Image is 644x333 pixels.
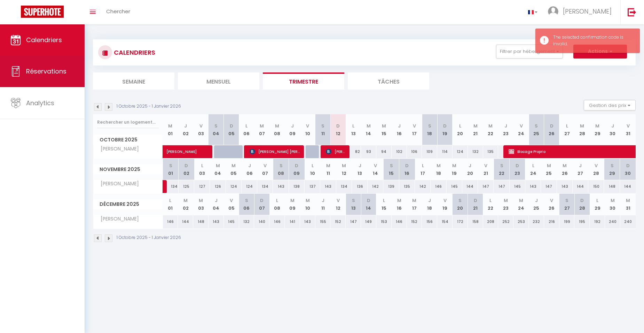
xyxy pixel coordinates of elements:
[412,197,416,204] abbr: M
[550,197,553,204] abbr: V
[541,159,557,180] th: 25
[209,215,224,228] div: 143
[346,215,361,228] div: 147
[627,123,630,129] abbr: V
[383,180,399,193] div: 139
[590,215,605,228] div: 192
[300,215,315,228] div: 143
[163,215,178,228] div: 146
[405,162,409,169] abbr: D
[574,194,590,215] th: 28
[330,215,346,228] div: 152
[376,114,392,145] th: 15
[529,215,544,228] div: 232
[269,114,285,145] th: 08
[496,45,563,59] button: Filtrer par hébergement
[230,197,233,204] abbr: V
[280,162,283,169] abbr: S
[169,162,172,169] abbr: S
[260,197,264,204] abbr: D
[352,123,354,129] abbr: L
[483,114,498,145] th: 22
[559,215,575,228] div: 199
[626,197,630,204] abbr: M
[326,145,346,158] span: [PERSON_NAME]
[500,162,503,169] abbr: S
[437,215,453,228] div: 154
[620,215,636,228] div: 240
[93,135,163,145] span: Octobre 2025
[399,159,415,180] th: 16
[376,215,392,228] div: 153
[224,215,239,228] div: 145
[563,7,612,16] span: [PERSON_NAME]
[193,114,209,145] th: 03
[604,159,620,180] th: 29
[611,123,614,129] abbr: J
[179,180,194,193] div: 125
[320,159,336,180] th: 11
[483,145,498,158] div: 135
[245,123,248,129] abbr: L
[595,162,598,169] abbr: V
[525,180,541,193] div: 143
[260,123,264,129] abbr: M
[443,197,447,204] abbr: V
[269,215,285,228] div: 146
[322,197,324,204] abbr: J
[478,159,494,180] th: 21
[590,194,605,215] th: 29
[407,145,422,158] div: 106
[194,180,210,193] div: 127
[361,114,376,145] th: 14
[392,215,407,228] div: 146
[605,114,620,145] th: 30
[320,180,336,193] div: 143
[626,162,630,169] abbr: D
[468,194,483,215] th: 21
[383,197,385,204] abbr: L
[399,180,415,193] div: 135
[315,215,331,228] div: 155
[595,123,599,129] abbr: M
[376,145,392,158] div: 94
[178,114,193,145] th: 02
[290,197,294,204] abbr: M
[452,162,456,169] abbr: M
[330,114,346,145] th: 12
[346,114,361,145] th: 13
[245,197,248,204] abbr: S
[557,159,573,180] th: 26
[489,197,492,204] abbr: L
[216,162,220,169] abbr: M
[276,197,278,204] abbr: L
[305,159,320,180] th: 10
[437,194,453,215] th: 19
[382,123,386,129] abbr: M
[224,114,239,145] th: 05
[513,215,529,228] div: 253
[563,162,567,169] abbr: M
[183,197,188,204] abbr: M
[483,215,498,228] div: 208
[346,194,361,215] th: 13
[285,194,300,215] th: 09
[413,123,416,129] abbr: V
[453,215,468,228] div: 172
[106,8,130,15] span: Chercher
[163,180,179,193] div: 134
[112,45,155,60] h3: CALENDRIERS
[504,197,508,204] abbr: M
[210,180,226,193] div: 126
[407,215,422,228] div: 152
[553,34,633,47] div: The selected confirmation code is invalid.
[291,123,294,129] abbr: J
[574,114,590,145] th: 28
[525,159,541,180] th: 24
[611,197,615,204] abbr: M
[231,162,236,169] abbr: M
[169,197,171,204] abbr: L
[488,123,493,129] abbr: M
[544,215,559,228] div: 216
[368,180,383,193] div: 142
